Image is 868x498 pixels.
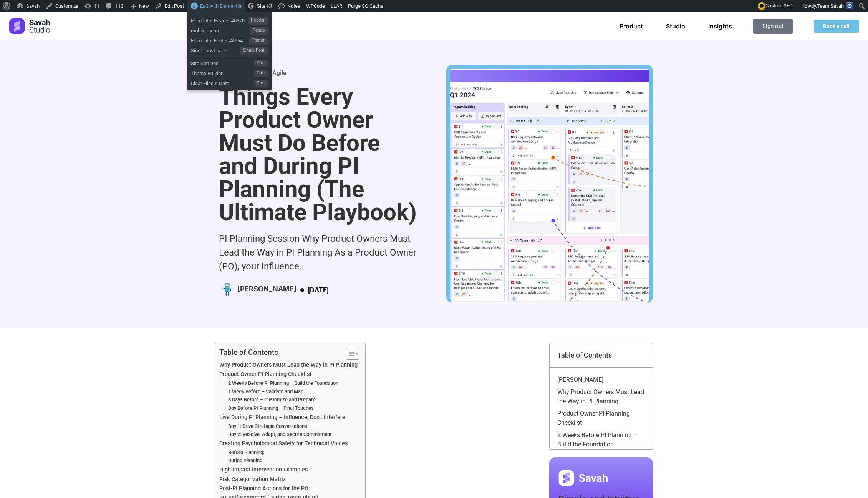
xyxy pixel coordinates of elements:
[200,3,242,9] span: Edit with Elementor
[557,431,645,449] a: 2 Weeks Before PI Planning – Build the Foundation
[191,67,254,77] span: Theme Builder
[254,60,268,67] span: Site
[219,370,311,379] a: Product Owner PI Planning Checklist
[248,17,268,25] span: Header
[817,3,844,9] span: Team Savah
[830,461,868,498] iframe: Chat Widget
[187,25,272,35] a: mobile menuPopup
[187,35,272,45] a: Elementor Footer #6654Footer
[228,449,264,457] a: Before Planning:
[191,25,250,35] span: mobile menu
[191,35,249,45] span: Elementor Footer #6654
[620,22,643,30] a: Product
[219,475,286,484] a: Risk Categorization Matrix
[762,23,784,29] span: Sign out
[620,22,732,30] nav: Menu
[187,57,272,67] a: Site SettingsSite
[557,375,603,384] a: [PERSON_NAME]
[250,27,268,35] span: Popup
[237,285,297,293] h4: [PERSON_NAME]
[557,409,645,428] a: Product Owner PI Planning Checklist
[219,413,345,422] a: Live During PI Planning – Influence, Don’t Interfere
[191,15,248,25] span: Elementor Header #6370
[708,22,732,30] a: Insights
[254,80,268,87] span: Site
[219,484,308,493] a: Post-PI Planning Actions for the PO
[219,439,348,448] a: Creating Psychological Safety for Technical Voices
[187,67,272,77] a: Theme BuilderSite
[228,423,307,431] a: Day 1: Drive Strategic Conversations
[191,45,240,55] span: Single post page
[228,431,331,439] a: Day 2: Resolve, Adapt, and Secure Commitment
[240,47,268,55] span: Single Post
[557,388,645,406] a: Why Product Owners Must Lead the Way in PI Planning
[228,404,314,413] a: Day Before PI Planning – Final Touches
[557,351,645,359] h5: Table of Contents
[219,361,358,369] a: Why Product Owners Must Lead the Way in PI Planning
[753,19,793,34] a: Sign out
[254,70,268,77] span: Site
[308,286,329,294] time: [DATE]
[187,15,272,25] a: Elementor Header #6370Header
[340,347,358,360] a: Toggle Table of Content
[228,396,316,404] a: 3 Days Before – Customize and Prepare
[219,465,308,474] a: High-Impact Intervention Examples
[219,85,418,224] h1: Things Every Product Owner Must Do Before and During PI Planning (The Ultimate Playbook)
[257,3,272,9] span: Site Kit
[666,22,685,30] a: Studio
[219,232,418,273] div: PI Planning Session Why Product Owners Must Lead the Way in PI Planning As a Product Owner (PO), ...
[191,57,254,67] span: Site Settings
[228,379,338,388] a: 2 Weeks Before PI Planning – Build the Foundation
[823,23,850,29] span: Book a call
[191,77,254,87] span: Clear Files & Data
[228,388,303,396] a: 1 Week Before – Validate and Map
[219,281,234,296] img: Picture of Emerson Cole
[814,20,859,33] a: Book a call
[187,77,272,87] a: Clear Files & DataSite
[228,457,263,465] a: During Planning:
[249,37,268,45] span: Footer
[219,348,278,357] div: Table of Contents
[187,45,272,55] a: Single post pageSingle Post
